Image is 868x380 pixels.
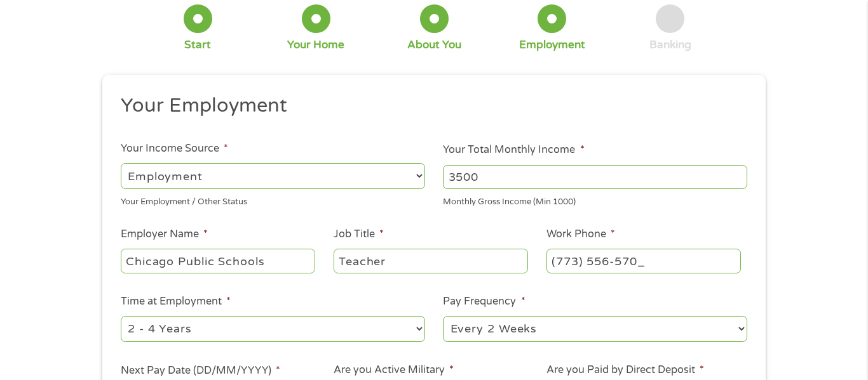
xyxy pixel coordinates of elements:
[121,192,425,209] div: Your Employment / Other Status
[546,249,741,273] input: (231) 754-4010
[519,38,585,52] div: Employment
[443,192,747,209] div: Monthly Gross Income (Min 1000)
[184,38,211,52] div: Start
[334,249,528,273] input: Cashier
[287,38,344,52] div: Your Home
[121,228,208,241] label: Employer Name
[334,228,384,241] label: Job Title
[334,364,454,377] label: Are you Active Military
[407,38,461,52] div: About You
[443,165,747,189] input: 1800
[121,93,738,119] h2: Your Employment
[649,38,691,52] div: Banking
[121,249,315,273] input: Walmart
[546,228,615,241] label: Work Phone
[121,295,231,308] label: Time at Employment
[443,295,525,308] label: Pay Frequency
[121,364,280,377] label: Next Pay Date (DD/MM/YYYY)
[121,142,228,155] label: Your Income Source
[546,364,704,377] label: Are you Paid by Direct Deposit
[443,143,584,157] label: Your Total Monthly Income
